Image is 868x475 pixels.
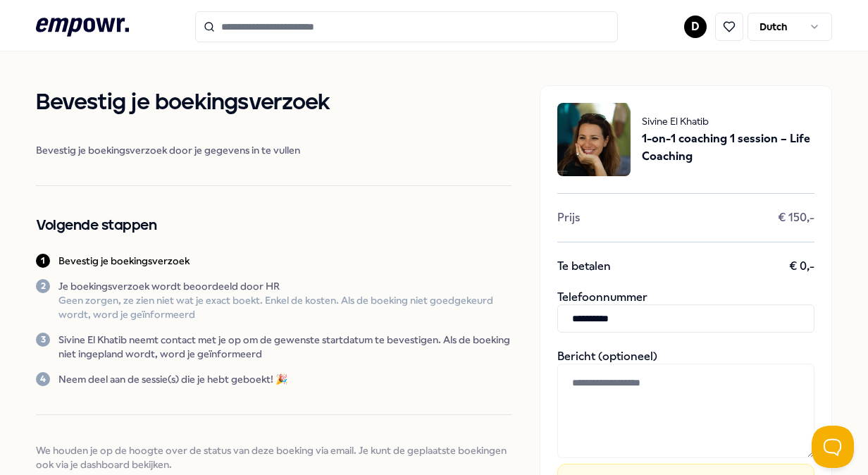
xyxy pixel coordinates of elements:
img: package image [557,103,631,176]
span: 1-on-1 coaching 1 session – Life Coaching [642,130,814,166]
p: Geen zorgen, ze zien niet wat je exact boekt. Enkel de kosten. Als de boeking niet goedgekeurd wo... [58,293,511,321]
div: 2 [36,279,50,293]
div: 4 [36,372,50,386]
button: D [684,16,707,38]
span: Sivine El Khatib [642,113,814,129]
div: 3 [36,333,50,347]
iframe: Help Scout Beacon - Open [812,426,854,468]
p: Neem deel aan de sessie(s) die je hebt geboekt! 🎉 [58,372,287,386]
span: We houden je op de hoogte over de status van deze boeking via email. Je kunt de geplaatste boekin... [36,443,511,471]
p: Je boekingsverzoek wordt beoordeeld door HR [58,279,511,293]
p: Sivine El Khatib neemt contact met je op om de gewenste startdatum te bevestigen. Als de boeking ... [58,333,511,361]
p: Bevestig je boekingsverzoek [58,254,190,268]
span: Prijs [557,211,580,225]
span: € 150,- [778,211,814,225]
h1: Bevestig je boekingsverzoek [36,85,511,121]
span: Bevestig je boekingsverzoek door je gegevens in te vullen [36,143,511,157]
input: Search for products, categories or subcategories [195,11,618,42]
span: € 0,- [789,259,814,273]
div: 1 [36,254,50,268]
span: Te betalen [557,259,611,273]
div: Telefoonnummer [557,290,814,333]
h2: Volgende stappen [36,214,511,237]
